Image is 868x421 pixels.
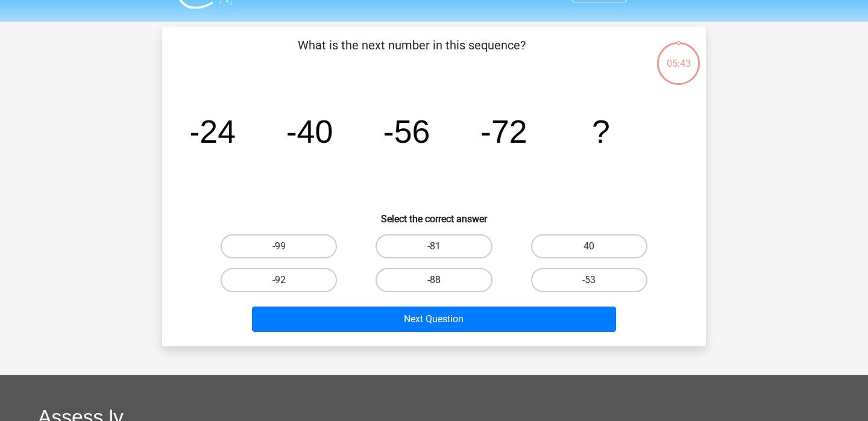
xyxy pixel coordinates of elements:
[221,234,337,258] label: -99
[221,268,337,292] label: -92
[531,234,647,258] label: 40
[592,113,610,149] tspan: ?
[181,204,687,225] h6: Select the correct answer
[252,307,617,332] button: Next Question
[286,113,333,149] tspan: -40
[531,268,647,292] label: -53
[376,234,492,258] label: -81
[656,41,701,71] div: 05:43
[376,268,492,292] label: -88
[189,113,236,149] tspan: -24
[383,113,430,149] tspan: -56
[480,113,527,149] tspan: -72
[181,36,641,72] p: What is the next number in this sequence?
